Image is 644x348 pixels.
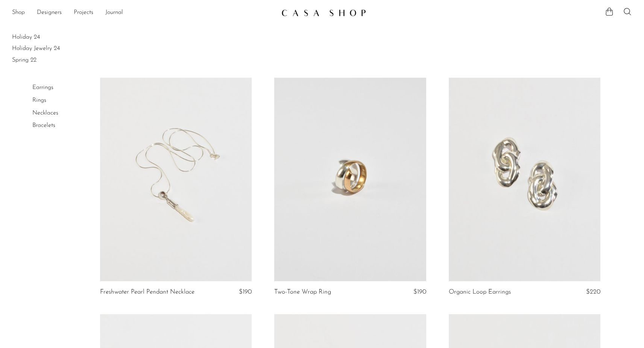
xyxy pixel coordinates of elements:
[32,97,46,103] a: Rings
[74,8,93,18] a: Projects
[12,56,632,64] a: Spring 22
[32,122,55,128] a: Bracelets
[32,72,59,78] a: All Jewelry
[12,6,275,19] ul: NEW HEADER MENU
[32,84,53,90] a: Earrings
[12,33,632,41] a: Holiday 24
[37,8,62,18] a: Designers
[12,44,632,53] a: Holiday Jewelry 24
[12,8,25,18] a: Shop
[100,289,194,295] a: Freshwater Pearl Pendant Necklace
[413,289,426,295] span: $190
[449,289,511,295] a: Organic Loop Earrings
[12,6,275,19] nav: Desktop navigation
[105,8,123,18] a: Journal
[32,110,58,116] a: Necklaces
[239,289,252,295] span: $190
[586,289,600,295] span: $220
[274,289,331,295] a: Two-Tone Wrap Ring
